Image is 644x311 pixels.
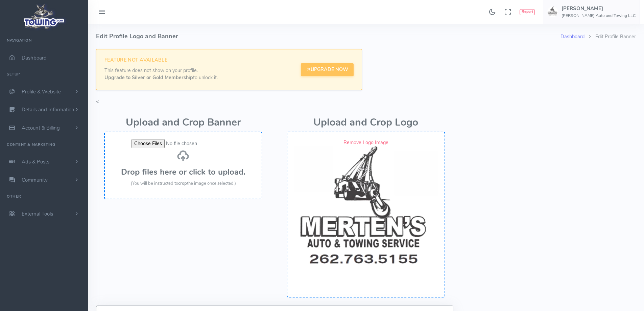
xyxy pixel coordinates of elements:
strong: Upgrade to Silver or Gold Membership [104,74,193,81]
p: This feature does not show on your profile. to unlock it. [104,67,218,82]
span: Dashboard [22,54,47,61]
strong: crop [178,180,187,186]
li: Edit Profile Banner [585,33,636,41]
a: Upgrade Now [301,63,354,76]
span: Account & Billing [22,125,60,131]
img: logo [21,2,67,31]
span: Details and Information [22,107,74,113]
span: External Tools [22,210,53,217]
h6: [PERSON_NAME] Auto and Towing LLC [562,14,636,18]
img: user-image [547,6,558,17]
a: Dashboard [560,33,585,40]
h5: [PERSON_NAME] [562,6,636,11]
span: Community [22,177,48,183]
img: Current Logo [294,146,437,290]
h2: Upload and Crop Banner [104,117,262,128]
button: Report [520,9,535,15]
a: Remove Logo Image [343,139,388,146]
span: (You will be instructed to the image once selected.) [131,180,236,186]
h2: Upload and Crop Logo [287,117,445,128]
h4: Edit Profile Logo and Banner [96,24,560,49]
h4: Feature Not Available [104,58,218,63]
span: Ads & Posts [22,158,49,165]
h3: Drop files here or click to upload. [112,168,255,176]
span: Profile & Website [22,88,61,95]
